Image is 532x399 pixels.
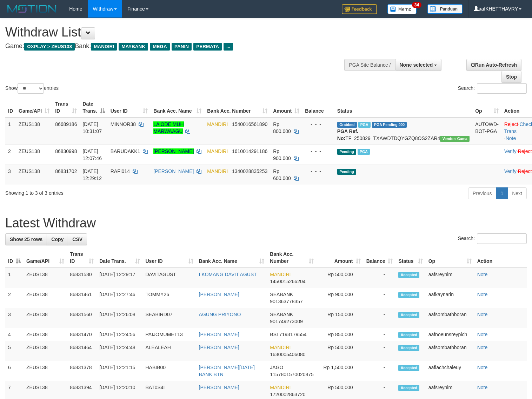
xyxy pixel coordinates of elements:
[472,98,501,118] th: Op: activate to sort column ascending
[5,328,24,341] td: 4
[143,308,196,328] td: SEABIRD07
[108,98,151,118] th: User ID: activate to sort column ascending
[193,43,222,51] span: PERMATA
[398,292,419,298] span: Accepted
[97,328,142,341] td: [DATE] 12:24:56
[398,385,419,391] span: Accepted
[67,328,97,341] td: 86831470
[440,136,470,142] span: Vendor URL: https://trx31.1velocity.biz
[317,248,363,268] th: Amount: activate to sort column ascending
[302,98,334,118] th: Balance
[474,248,527,268] th: Action
[364,341,396,361] td: -
[55,168,77,174] span: 86831702
[150,43,170,51] span: MEGA
[24,341,67,361] td: ZEUS138
[358,149,370,155] span: Marked by aafsreyleap
[477,83,527,94] input: Search:
[270,272,291,277] span: MANDIRI
[458,233,527,244] label: Search:
[273,121,291,134] span: Rp 800.000
[18,83,44,94] select: Showentries
[317,288,363,308] td: Rp 900,000
[518,168,532,174] a: Reject
[5,288,24,308] td: 2
[143,268,196,288] td: DAVITAGUST
[477,365,488,370] a: Note
[317,308,363,328] td: Rp 150,000
[387,4,417,14] img: Button%20Memo.svg
[504,168,517,174] a: Verify
[199,292,239,297] a: [PERSON_NAME]
[82,121,102,134] span: [DATE] 10:31:07
[5,98,16,118] th: ID
[458,83,527,94] label: Search:
[270,372,314,377] span: Copy 1157801570020875 to clipboard
[317,328,363,341] td: Rp 850,000
[232,168,267,174] span: Copy 1340028835253 to clipboard
[496,187,508,199] a: 1
[143,341,196,361] td: ALEALEAH
[24,308,67,328] td: ZEUS138
[337,149,356,155] span: Pending
[426,328,474,341] td: aafnoeunsreypich
[97,288,142,308] td: [DATE] 12:27:46
[24,361,67,381] td: ZEUS138
[501,71,521,83] a: Stop
[67,268,97,288] td: 86831580
[426,341,474,361] td: aafsombathboran
[395,59,442,71] button: None selected
[5,216,527,230] h1: Latest Withdraw
[426,361,474,381] td: aaflachchaleuy
[364,268,396,288] td: -
[395,248,425,268] th: Status: activate to sort column ascending
[67,248,97,268] th: Trans ID: activate to sort column ascending
[477,292,488,297] a: Note
[270,352,305,357] span: Copy 1630005406080 to clipboard
[466,59,521,71] a: Run Auto-Refresh
[199,385,239,390] a: [PERSON_NAME]
[398,312,419,318] span: Accepted
[364,248,396,268] th: Balance: activate to sort column ascending
[51,237,64,242] span: Copy
[270,365,283,370] span: JAGO
[270,332,278,337] span: BSI
[224,43,233,51] span: ...
[111,168,130,174] span: RAFI014
[317,341,363,361] td: Rp 500,000
[16,98,52,118] th: Game/API: activate to sort column ascending
[68,233,87,245] a: CSV
[5,308,24,328] td: 3
[270,319,302,324] span: Copy 901749273009 to clipboard
[5,187,217,197] div: Showing 1 to 3 of 3 entries
[334,98,472,118] th: Status
[143,288,196,308] td: TOMMY26
[97,268,142,288] td: [DATE] 12:29:17
[364,288,396,308] td: -
[472,118,501,145] td: AUTOWD-BOT-PGA
[398,332,419,338] span: Accepted
[172,43,192,51] span: PANIN
[143,248,196,268] th: User ID: activate to sort column ascending
[55,148,77,154] span: 86830998
[67,308,97,328] td: 86831560
[111,148,140,154] span: BARUDAKK1
[5,341,24,361] td: 5
[153,168,194,174] a: [PERSON_NAME]
[305,148,332,155] div: - - -
[153,148,194,154] a: [PERSON_NAME]
[5,145,16,165] td: 2
[97,361,142,381] td: [DATE] 12:21:15
[364,308,396,328] td: -
[5,4,59,14] img: MOTION_logo.png
[10,237,42,242] span: Show 25 rows
[67,341,97,361] td: 86831464
[199,365,255,377] a: [PERSON_NAME][DATE] BANK BTN
[477,385,488,390] a: Note
[337,169,356,175] span: Pending
[398,365,419,371] span: Accepted
[97,308,142,328] td: [DATE] 12:26:08
[477,233,527,244] input: Search:
[207,168,228,174] span: MANDIRI
[398,272,419,278] span: Accepted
